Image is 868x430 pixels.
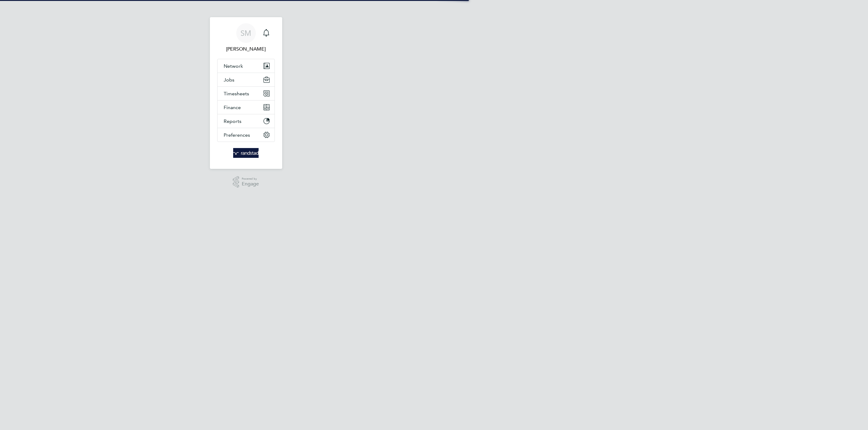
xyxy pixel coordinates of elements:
[218,59,275,73] button: Network
[218,114,275,128] button: Reports
[224,63,243,69] span: Network
[233,148,259,158] img: randstad-logo-retina.png
[224,91,249,97] span: Timesheets
[218,128,275,142] button: Preferences
[242,176,259,181] span: Powered by
[218,101,275,114] button: Finance
[224,77,234,83] span: Jobs
[218,73,275,86] button: Jobs
[217,148,275,158] a: Go to home page
[224,132,250,138] span: Preferences
[218,87,275,100] button: Timesheets
[224,118,241,124] span: Reports
[242,181,259,187] span: Engage
[217,45,275,53] span: Scott McGlynn
[210,17,282,169] nav: Main navigation
[217,23,275,53] a: SM[PERSON_NAME]
[241,29,251,37] span: SM
[233,176,259,188] a: Powered byEngage
[224,105,241,110] span: Finance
